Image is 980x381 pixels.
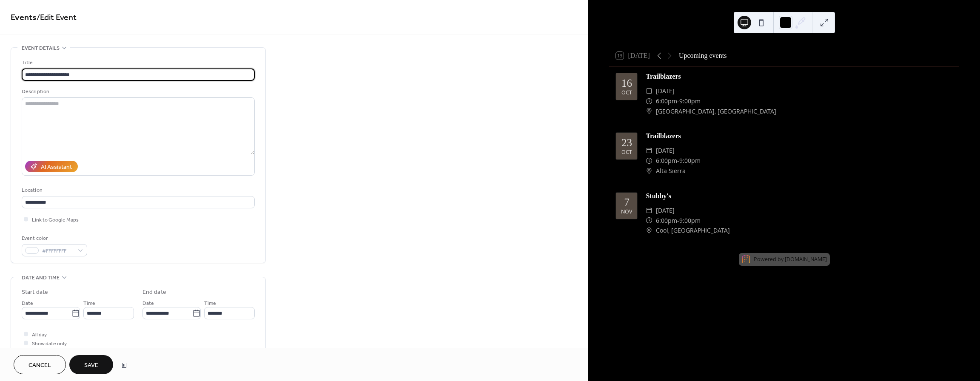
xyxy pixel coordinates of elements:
div: AI Assistant [41,163,72,172]
span: Date [22,299,33,308]
div: ​ [646,156,652,166]
div: ​ [646,145,652,156]
div: Description [22,87,253,96]
span: - [677,216,679,226]
span: Save [84,361,98,370]
div: ​ [646,86,652,96]
div: ​ [646,96,652,106]
span: 6:00pm [656,216,677,226]
span: [DATE] [656,86,675,96]
span: 9:00pm [679,156,701,166]
div: Upcoming events [679,51,726,61]
span: - [677,156,679,166]
button: AI Assistant [25,161,78,172]
span: Cancel [28,361,51,370]
div: ​ [646,205,652,216]
div: 23 [621,137,632,148]
div: Trailblazers [646,71,952,82]
span: Time [204,299,216,308]
div: ​ [646,225,652,236]
div: Oct [621,90,632,96]
div: ​ [646,216,652,226]
div: 7 [624,197,630,208]
span: [GEOGRAPHIC_DATA], [GEOGRAPHIC_DATA] [656,106,776,117]
span: / Edit Event [37,9,77,26]
span: 6:00pm [656,96,677,106]
div: Stubby's [646,191,952,201]
div: Start date [22,288,48,297]
span: 6:00pm [656,156,677,166]
div: Powered by [754,256,827,263]
div: Nov [621,209,632,215]
span: Alta Sierra [656,166,686,176]
span: [DATE] [656,205,675,216]
div: End date [142,288,166,297]
a: Events [11,9,37,26]
div: Oct [621,150,632,155]
span: Date [142,299,154,308]
div: 16 [621,78,632,88]
span: Date and time [22,273,60,282]
button: Save [69,355,113,374]
div: Trailblazers [646,131,952,141]
span: Event details [22,44,60,53]
button: Cancel [14,355,66,374]
span: 9:00pm [679,216,701,226]
div: ​ [646,166,652,176]
div: Event color [22,234,85,243]
span: - [677,96,679,106]
div: Title [22,58,253,67]
span: Link to Google Maps [32,216,79,225]
span: Cool, [GEOGRAPHIC_DATA] [656,225,730,236]
span: All day [32,330,47,339]
div: Location [22,186,253,195]
span: 9:00pm [679,96,701,106]
a: [DOMAIN_NAME] [785,256,827,263]
span: #FFFFFFFF [42,247,74,256]
span: Show date only [32,339,67,348]
div: ​ [646,106,652,117]
span: [DATE] [656,145,675,156]
span: Time [83,299,95,308]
